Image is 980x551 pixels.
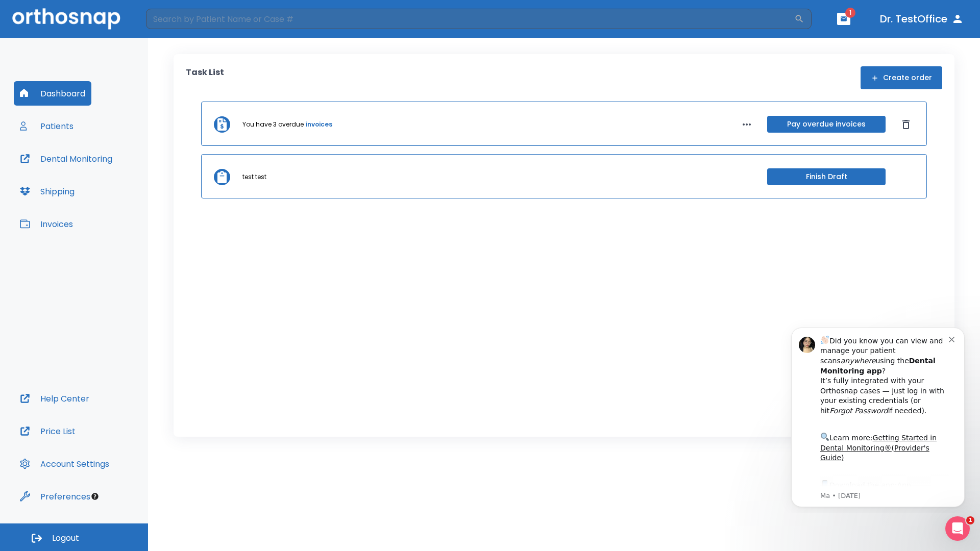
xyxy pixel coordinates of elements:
[52,533,79,544] span: Logout
[306,120,332,129] a: invoices
[90,492,100,501] div: Tooltip anchor
[12,8,120,29] img: Orthosnap
[14,452,115,476] button: Account Settings
[44,163,135,181] a: App Store
[44,173,173,182] p: Message from Ma, sent 5w ago
[173,16,181,24] button: Dismiss notification
[898,116,914,133] button: Dismiss
[186,66,224,89] p: Task List
[861,66,942,89] button: Create order
[14,146,118,171] button: Dental Monitoring
[146,9,794,29] input: Search by Patient Name or Case #
[44,160,173,212] div: Download the app: | ​ Let us know if you need help getting started!
[14,114,80,138] button: Patients
[14,386,95,411] button: Help Center
[767,116,886,133] button: Pay overdue invoices
[966,516,974,524] span: 1
[767,168,886,185] button: Finish Draft
[14,484,96,509] button: Preferences
[14,81,91,106] button: Dashboard
[14,212,79,236] button: Invoices
[14,179,81,204] button: Shipping
[242,120,304,129] p: You have 3 overdue
[876,10,968,28] button: Dr. TestOffice
[776,318,980,513] iframe: Intercom notifications message
[14,419,82,443] button: Price List
[845,8,855,18] span: 1
[242,172,266,182] p: test test
[945,516,970,541] iframe: Intercom live chat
